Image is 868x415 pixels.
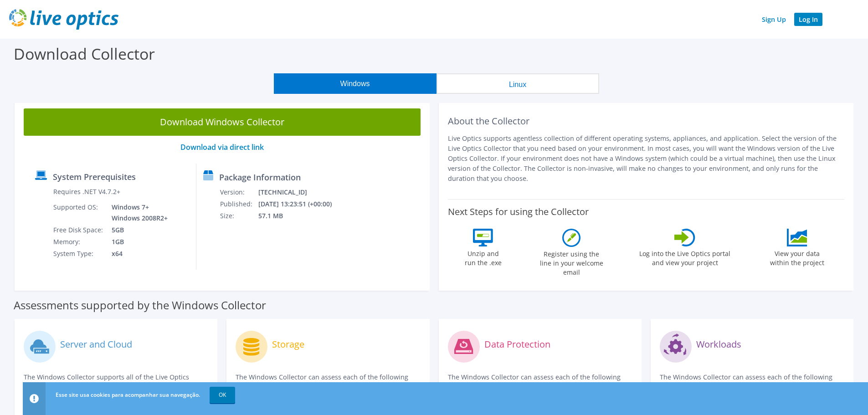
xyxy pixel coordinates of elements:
[258,198,344,210] td: [DATE] 13:23:51 (+00:00)
[56,391,200,399] span: Esse site usa cookies para acompanhar sua navegação.
[53,236,105,248] td: Memory:
[696,340,741,349] label: Workloads
[105,201,169,224] td: Windows 7+ Windows 2008R2+
[9,9,118,30] img: live_optics_svg.svg
[105,224,169,236] td: 5GB
[764,246,830,267] label: View your data within the project
[180,142,264,152] a: Download via direct link
[53,224,105,236] td: Free Disk Space:
[660,372,844,392] p: The Windows Collector can assess each of the following applications.
[448,116,845,127] h2: About the Collector
[258,210,344,222] td: 57.1 MB
[448,206,589,217] label: Next Steps for using the Collector
[258,186,344,198] td: [TECHNICAL_ID]
[14,301,266,310] label: Assessments supported by the Windows Collector
[60,340,132,349] label: Server and Cloud
[437,73,599,94] button: Linux
[53,201,105,224] td: Supported OS:
[274,73,437,94] button: Windows
[537,247,606,277] label: Register using the line in your welcome email
[105,236,169,248] td: 1GB
[220,210,258,222] td: Size:
[484,340,550,349] label: Data Protection
[794,13,822,26] a: Log In
[210,387,235,403] a: OK
[272,340,304,349] label: Storage
[219,173,301,182] label: Package Information
[220,198,258,210] td: Published:
[448,133,845,184] p: Live Optics supports agentless collection of different operating systems, appliances, and applica...
[639,246,731,267] label: Log into the Live Optics portal and view your project
[757,13,791,26] a: Sign Up
[220,186,258,198] td: Version:
[462,246,504,267] label: Unzip and run the .exe
[24,108,421,136] a: Download Windows Collector
[53,172,136,181] label: System Prerequisites
[53,187,120,196] label: Requires .NET V4.7.2+
[105,248,169,260] td: x64
[236,372,420,392] p: The Windows Collector can assess each of the following storage systems.
[448,372,632,392] p: The Windows Collector can assess each of the following DPS applications.
[24,372,208,392] p: The Windows Collector supports all of the Live Optics compute and cloud assessments.
[53,248,105,260] td: System Type:
[14,43,155,64] label: Download Collector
